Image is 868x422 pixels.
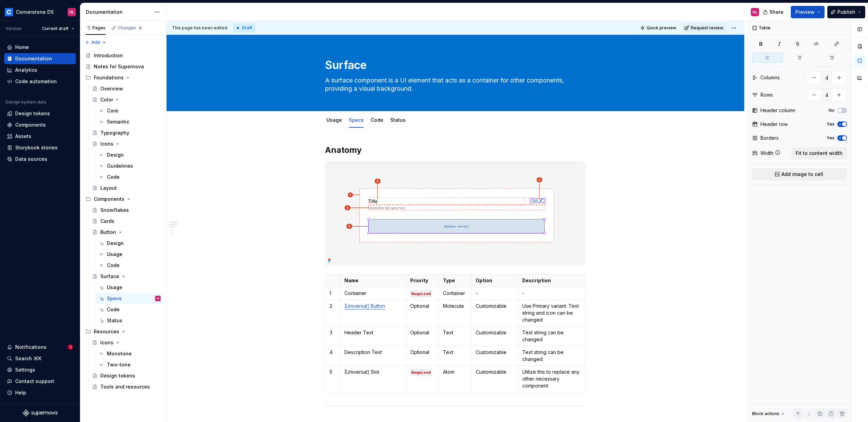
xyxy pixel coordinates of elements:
div: Notes for Supernova [94,63,144,70]
button: Contact support [4,376,76,387]
div: Core [107,107,118,114]
p: Text [443,329,467,336]
a: Home [4,42,76,53]
div: Icons [100,140,113,147]
div: Borders [760,135,779,141]
a: Data sources [4,154,76,165]
a: Status [96,315,163,326]
span: Preview [795,9,815,16]
a: Overview [89,83,163,94]
div: HL [753,9,757,15]
div: Columns [760,74,780,81]
button: Preview [791,6,825,18]
a: Two-tone [96,359,163,370]
p: Name [344,277,402,284]
div: Usage [107,251,122,258]
a: Layout [89,183,163,194]
div: Header column [760,107,795,114]
p: Container [344,290,402,297]
h2: Anatomy [325,145,586,156]
svg: Supernova Logo [23,410,57,416]
p: Priority [410,277,434,284]
span: This page has been edited. [172,25,228,31]
div: Home [15,44,29,51]
a: Code automation [4,76,76,87]
label: Yes [827,121,835,127]
button: Quick preview [638,23,679,33]
span: Current draft [42,26,69,31]
p: Customizable [476,349,514,356]
div: Code [107,174,120,180]
a: Color [89,94,163,105]
a: Usage [326,117,342,123]
span: Publish [837,9,855,16]
button: Share [759,6,788,18]
img: c3019341-c077-43c8-8ea9-c5cf61c45a31.png [5,8,13,16]
div: Overview [100,85,123,92]
a: Specs [349,117,364,123]
a: Settings [4,364,76,375]
a: Design tokens [4,108,76,119]
a: Status [390,117,406,123]
a: Assets [4,131,76,142]
p: 3 [330,329,336,336]
div: Search ⌘K [15,355,41,362]
a: Monotone [96,348,163,359]
div: Components [83,194,163,205]
span: Quick preview [647,25,676,31]
div: Code automation [15,78,57,85]
button: Add image to cell [752,168,847,180]
button: Add [83,38,109,47]
p: - [522,290,581,297]
div: Design system data [6,99,46,105]
p: 1 [330,290,336,297]
a: [Universal] Button [344,303,385,309]
div: Guidelines [107,163,133,169]
div: Block actions [752,409,786,419]
div: Pages [85,25,105,31]
div: Version [6,26,21,31]
a: SpecsHL [96,293,163,304]
a: Components [4,119,76,130]
a: Notes for Supernova [83,61,163,72]
button: Cornerstone DSHL [1,4,79,19]
div: Design tokens [15,110,50,117]
a: Introduction [83,50,163,61]
span: Fit to content width [796,150,842,157]
a: Code [96,260,163,271]
code: Required [410,369,432,376]
div: Specs [346,112,366,127]
span: 1 [68,344,73,350]
div: Layout [100,185,117,192]
textarea: A surface component is a UI element that acts as a container for other components, providing a vi... [324,75,584,94]
p: Utilize this to replace any other necessary component [522,369,581,389]
textarea: Surface [324,57,584,73]
p: Container [443,290,467,297]
p: 2 [330,303,336,310]
p: - [476,290,514,297]
div: Page tree [83,50,163,392]
div: Status [107,317,122,324]
div: Resources [94,328,119,335]
div: Data sources [15,156,47,163]
div: Components [15,121,46,128]
code: Required [410,290,432,297]
div: Two-tone [107,361,131,368]
p: Optional [410,349,434,356]
p: 5 [330,369,336,375]
button: Current draft [39,24,77,33]
div: Resources [83,326,163,337]
div: Help [15,389,26,396]
p: Description [522,277,581,284]
div: Documentation [86,9,151,16]
a: Usage [96,282,163,293]
div: Code [368,112,386,127]
a: Icons [89,337,163,348]
div: Code [107,306,120,313]
p: Customizable [476,329,514,336]
a: Code [96,304,163,315]
a: Documentation [4,53,76,64]
span: 8 [138,25,143,31]
span: Add [91,40,100,45]
div: HL [157,295,159,302]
